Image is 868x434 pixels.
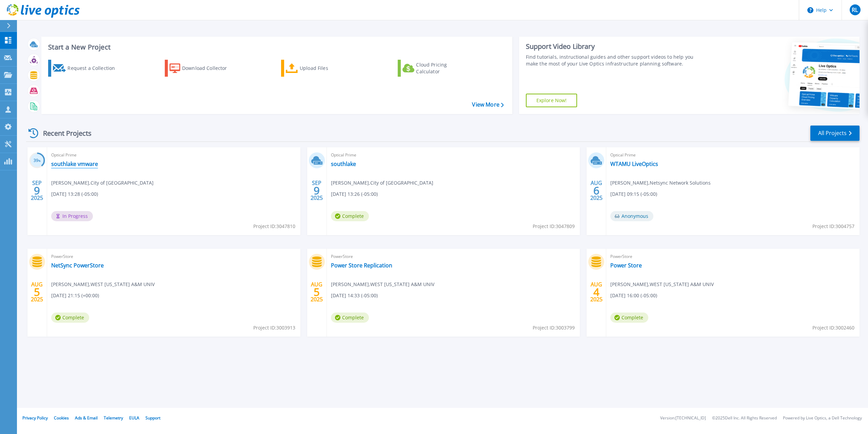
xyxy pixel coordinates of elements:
[129,415,139,421] a: EULA
[253,324,295,332] span: Project ID: 3003913
[533,324,575,332] span: Project ID: 3003799
[712,416,777,420] li: © 2025 Dell Inc. All Rights Reserved
[31,178,43,203] div: SEP 2025
[51,281,155,288] span: [PERSON_NAME] , WEST [US_STATE] A&M UNIV
[610,262,642,269] a: Power Store
[812,223,854,230] span: Project ID: 3004757
[54,415,69,421] a: Cookies
[331,190,378,198] span: [DATE] 13:26 (-05:00)
[182,61,236,75] div: Download Collector
[48,60,124,77] a: Request a Collection
[610,161,658,167] a: WTAMU LiveOptics
[51,262,104,269] a: NetSync PowerStore
[331,179,433,187] span: [PERSON_NAME] , City of [GEOGRAPHIC_DATA]
[26,125,101,141] div: Recent Projects
[314,188,320,193] span: 9
[610,151,855,159] span: Optical Prime
[51,211,93,221] span: In Progress
[610,313,648,323] span: Complete
[51,313,89,323] span: Complete
[310,280,323,304] div: AUG 2025
[593,289,599,295] span: 4
[852,7,858,13] span: RL
[526,42,702,51] div: Support Video Library
[51,190,98,198] span: [DATE] 13:28 (-05:00)
[398,60,473,77] a: Cloud Pricing Calculator
[610,211,653,221] span: Anonymous
[51,161,98,167] a: southlake vmware
[51,253,296,260] span: PowerStore
[526,54,702,67] div: Find tutorials, instructional guides and other support videos to help you make the most of your L...
[75,415,98,421] a: Ads & Email
[331,151,576,159] span: Optical Prime
[51,151,296,159] span: Optical Prime
[29,157,45,165] h3: 39
[51,179,154,187] span: [PERSON_NAME] , City of [GEOGRAPHIC_DATA]
[300,61,354,75] div: Upload Files
[660,416,706,420] li: Version: [TECHNICAL_ID]
[253,223,295,230] span: Project ID: 3047810
[472,101,504,108] a: View More
[590,280,603,304] div: AUG 2025
[281,60,357,77] a: Upload Files
[48,43,504,51] h3: Start a New Project
[331,161,356,167] a: southlake
[593,188,599,193] span: 6
[810,126,860,141] a: All Projects
[610,179,711,187] span: [PERSON_NAME] , Netsync Network Solutions
[783,416,862,420] li: Powered by Live Optics, a Dell Technology
[331,262,392,269] a: Power Store Replication
[34,188,40,193] span: 9
[34,289,40,295] span: 5
[104,415,123,421] a: Telemetry
[526,94,577,107] a: Explore Now!
[590,178,603,203] div: AUG 2025
[812,324,854,332] span: Project ID: 3002460
[310,178,323,203] div: SEP 2025
[331,211,369,221] span: Complete
[67,61,122,75] div: Request a Collection
[533,223,575,230] span: Project ID: 3047809
[51,292,99,299] span: [DATE] 21:15 (+00:00)
[314,289,320,295] span: 5
[610,253,855,260] span: PowerStore
[610,281,714,288] span: [PERSON_NAME] , WEST [US_STATE] A&M UNIV
[331,313,369,323] span: Complete
[22,415,48,421] a: Privacy Policy
[145,415,160,421] a: Support
[331,281,434,288] span: [PERSON_NAME] , WEST [US_STATE] A&M UNIV
[38,159,41,163] span: %
[331,253,576,260] span: PowerStore
[610,190,657,198] span: [DATE] 09:15 (-05:00)
[31,280,43,304] div: AUG 2025
[416,61,470,75] div: Cloud Pricing Calculator
[331,292,378,299] span: [DATE] 14:33 (-05:00)
[165,60,240,77] a: Download Collector
[610,292,657,299] span: [DATE] 16:00 (-05:00)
